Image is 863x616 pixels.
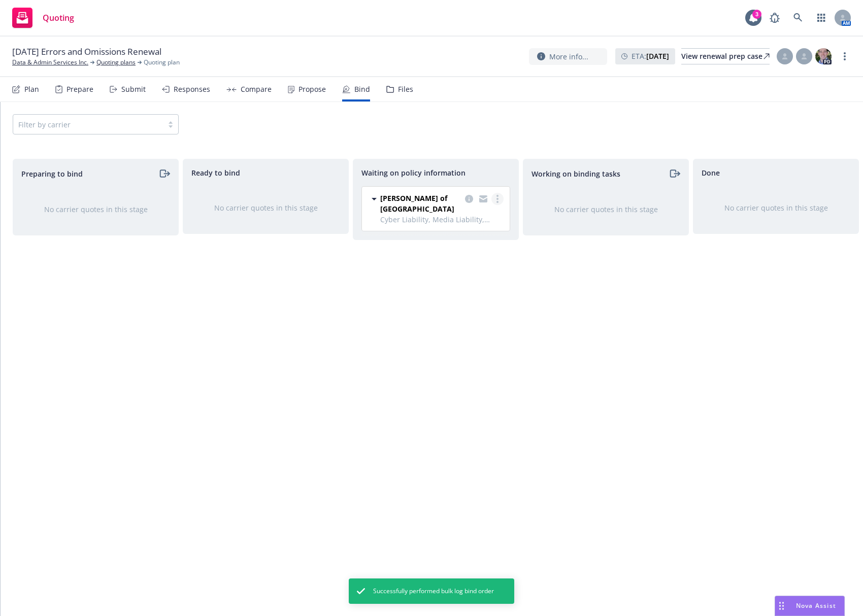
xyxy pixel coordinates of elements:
[241,85,272,93] div: Compare
[361,167,466,178] span: Waiting on policy information
[632,51,669,61] span: ETA :
[380,193,461,214] span: [PERSON_NAME] of [GEOGRAPHIC_DATA]
[477,193,489,205] a: copy logging email
[702,167,720,178] span: Done
[681,48,770,64] a: View renewal prep case
[532,168,620,179] span: Working on binding tasks
[765,8,785,28] a: Report a Bug
[174,85,210,93] div: Responses
[21,168,83,179] span: Preparing to bind
[158,167,170,180] a: moveRight
[811,8,832,28] a: Switch app
[796,601,836,610] span: Nova Assist
[463,193,475,205] a: copy logging email
[380,214,504,225] span: Cyber Liability, Media Liability, Professional Liability
[646,51,669,61] strong: [DATE]
[681,49,770,64] div: View renewal prep case
[29,204,162,215] div: No carrier quotes in this stage
[815,48,832,64] img: photo
[12,46,161,58] span: [DATE] Errors and Omissions Renewal
[752,10,761,19] div: 3
[373,587,494,596] span: Successfully performed bulk log bind order
[775,596,845,616] button: Nova Assist
[710,202,842,213] div: No carrier quotes in this stage
[398,85,413,93] div: Files
[775,596,788,615] div: Drag to move
[24,85,39,93] div: Plan
[491,193,504,205] a: more
[12,58,88,67] a: Data & Admin Services Inc.
[529,48,607,65] button: More info...
[540,204,672,215] div: No carrier quotes in this stage
[121,85,146,93] div: Submit
[96,58,136,67] a: Quoting plans
[43,14,74,22] span: Quoting
[191,167,240,178] span: Ready to bind
[668,167,680,180] a: moveRight
[298,85,326,93] div: Propose
[67,85,93,93] div: Prepare
[200,202,332,213] div: No carrier quotes in this stage
[144,58,180,67] span: Quoting plan
[839,50,851,62] a: more
[8,4,78,32] a: Quoting
[354,85,370,93] div: Bind
[549,51,588,62] span: More info...
[788,8,808,28] a: Search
